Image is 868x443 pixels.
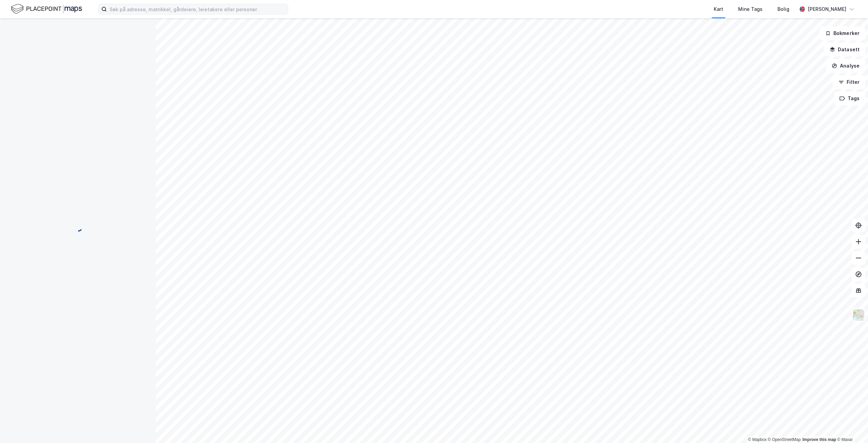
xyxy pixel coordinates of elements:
[834,410,868,443] iframe: Chat Widget
[748,437,767,442] a: Mapbox
[768,437,801,442] a: OpenStreetMap
[824,43,865,56] button: Datasett
[714,5,723,13] div: Kart
[820,26,865,40] button: Bokmerker
[803,437,836,442] a: Improve this map
[107,4,288,14] input: Søk på adresse, matrikkel, gårdeiere, leietakere eller personer
[833,75,865,89] button: Filter
[777,5,789,13] div: Bolig
[834,92,865,105] button: Tags
[738,5,763,13] div: Mine Tags
[73,221,83,232] img: spinner.a6d8c91a73a9ac5275cf975e30b51cfb.svg
[11,3,82,15] img: logo.f888ab2527a4732fd821a326f86c7f29.svg
[808,5,846,13] div: [PERSON_NAME]
[852,309,865,321] img: Z
[834,410,868,443] div: Kontrollprogram for chat
[826,59,865,73] button: Analyse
